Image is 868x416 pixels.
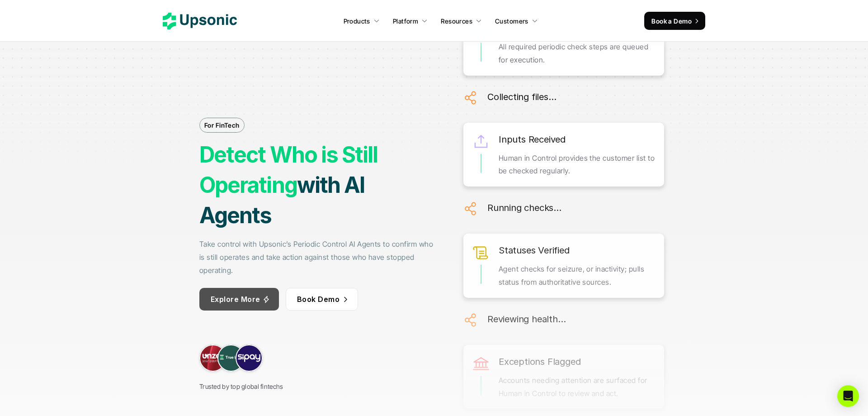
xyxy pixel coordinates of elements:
h6: Collecting files… [487,89,557,105]
a: Products [338,13,385,29]
p: Explore More [211,293,260,306]
p: Book a Demo [651,16,692,26]
p: Trusted by top global fintechs [199,381,283,392]
p: Agent checks for seizure, or inactivity; pulls status from authoritative sources. [499,263,655,289]
p: Human in Control provides the customer list to be checked regularly. [499,152,655,178]
p: All required periodic check steps are queued for execution. [499,40,655,67]
a: Book Demo [286,288,358,311]
h6: Inputs Received [499,132,566,147]
a: Explore More [199,288,279,311]
p: For FinTech [204,120,240,130]
p: Take control with Upsonic’s Periodic Control AI Agents to confirm who is still operates and take ... [199,238,437,277]
div: Open Intercom Messenger [837,385,859,407]
p: Products [344,16,370,26]
p: Resources [441,16,472,26]
h6: Statuses Verified [499,243,570,258]
p: Book Demo [297,293,340,306]
h6: Reviewing health… [487,311,566,327]
p: Accounts needing attention are surfaced for Human in Control to review and act. [499,374,655,400]
p: Customers [495,16,528,26]
strong: Detect Who is Still Operating [199,141,382,198]
p: Platform [393,16,418,26]
h6: Exceptions Flagged [499,354,580,369]
h6: Running checks… [487,200,561,215]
